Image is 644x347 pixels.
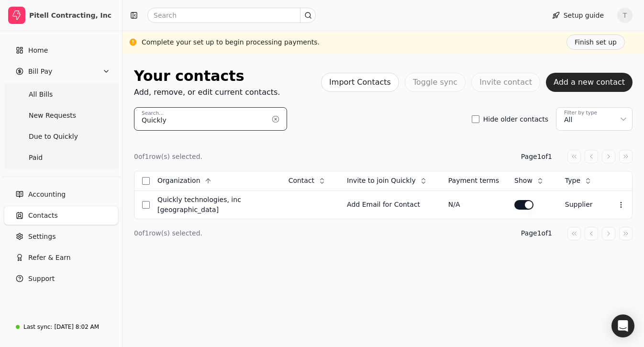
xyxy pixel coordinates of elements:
div: Last sync: [23,323,52,331]
a: Last sync:[DATE] 8:02 AM [4,318,118,336]
div: 0 of 1 row(s) selected. [134,152,202,162]
label: Search... [142,110,164,117]
div: [DATE] 8:02 AM [54,323,99,331]
div: Filter by type [564,109,597,117]
div: Supplier [565,200,598,210]
span: Home [28,45,48,56]
div: Pitell Contracting, Inc [29,11,114,20]
span: New Requests [29,111,76,121]
button: Finish set up [566,34,625,50]
span: Accounting [28,190,66,200]
span: Invite to join Quickly [347,176,416,186]
span: Organization [157,176,200,186]
button: Organization [157,173,218,189]
div: Page 1 of 1 [521,152,552,162]
a: New Requests [6,106,116,125]
input: Search [147,8,316,23]
div: Page 1 of 1 [521,228,552,238]
button: Bill Pay [4,62,118,81]
button: Add a new contact [546,73,633,92]
span: Bill Pay [28,67,52,77]
button: Support [4,269,118,288]
span: Type [565,176,580,186]
a: Contacts [4,206,118,225]
a: Home [4,41,118,60]
span: Settings [28,232,56,242]
button: Invite to join Quickly [347,173,433,189]
div: Open Intercom Messenger [611,314,634,337]
a: Settings [4,227,118,246]
button: Setup guide [544,8,611,23]
a: Accounting [4,185,118,204]
button: Select row [142,201,150,209]
label: Hide older contacts [483,116,548,123]
div: N/A [448,200,499,210]
a: Due to Quickly [6,127,116,146]
span: Contacts [28,211,58,221]
span: All Bills [29,90,53,100]
div: Add, remove, or edit current contacts. [134,87,280,98]
span: Due to Quickly [29,132,78,142]
span: Paid [29,153,43,163]
button: Contact [289,173,332,189]
span: Support [28,274,55,284]
a: Paid [6,148,116,167]
div: Complete your set up to begin processing payments. [142,37,320,47]
div: Your contacts [134,65,280,87]
button: Import Contacts [321,73,399,92]
button: T [617,8,633,23]
span: Contact [289,176,314,186]
span: Show [514,176,533,186]
div: Payment terms [448,176,499,186]
a: All Bills [6,85,116,104]
div: Add Email for Contact [347,200,433,210]
button: Type [565,173,598,189]
span: Refer & Earn [28,253,71,263]
button: Show [514,173,550,189]
button: Refer & Earn [4,248,118,267]
div: Quickly Technologies, Inc [GEOGRAPHIC_DATA] [157,195,273,215]
button: Select all [142,177,150,185]
div: 0 of 1 row(s) selected. [134,228,202,238]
